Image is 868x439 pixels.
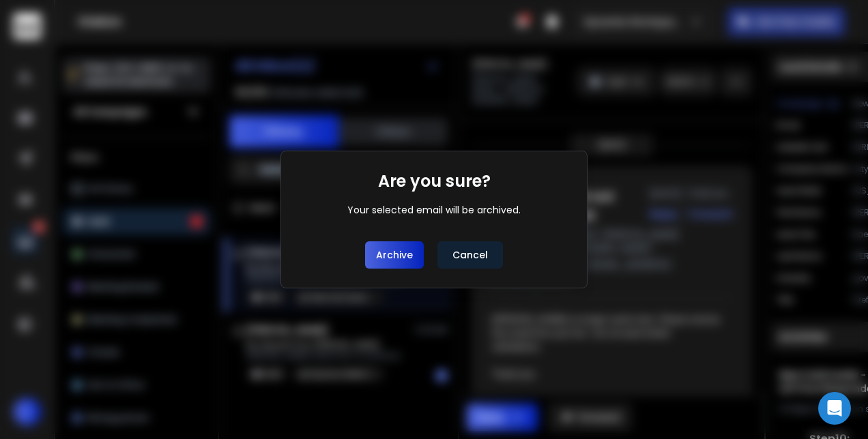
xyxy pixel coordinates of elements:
[376,248,413,262] p: archive
[378,170,491,192] h1: Are you sure?
[818,392,851,425] div: Open Intercom Messenger
[347,203,521,217] div: Your selected email will be archived.
[437,241,503,269] button: Cancel
[365,241,424,269] button: archive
